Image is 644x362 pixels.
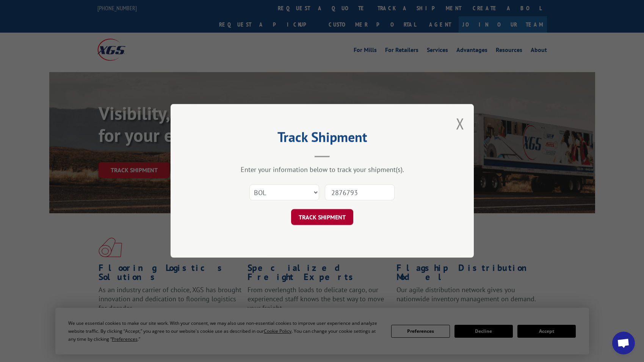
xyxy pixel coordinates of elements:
button: TRACK SHIPMENT [291,209,353,225]
div: Open chat [612,332,635,354]
input: Number(s) [325,185,395,201]
div: Enter your information below to track your shipment(s). [208,165,436,174]
h2: Track Shipment [208,132,436,146]
button: Close modal [456,113,464,134]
